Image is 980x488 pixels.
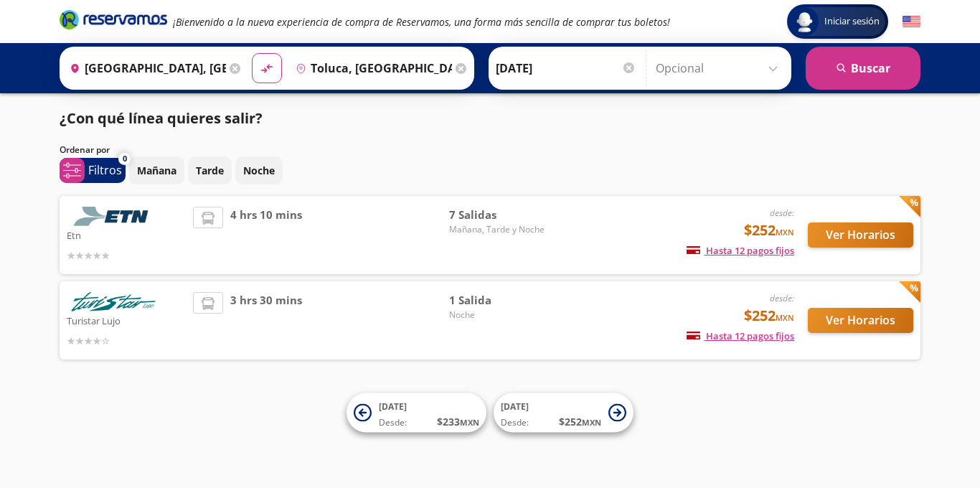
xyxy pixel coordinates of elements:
[60,108,263,129] p: ¿Con qué línea quieres salir?
[60,9,167,30] i: Brand Logo
[67,226,186,243] p: Etn
[123,153,127,165] span: 0
[137,163,176,178] p: Mañana
[808,308,913,333] button: Ver Horarios
[449,292,550,309] span: 1 Salida
[188,156,232,184] button: Tarde
[449,207,550,223] span: 7 Salidas
[501,416,529,429] span: Desde:
[770,292,794,304] em: desde:
[230,207,302,263] span: 4 hrs 10 mins
[173,15,670,29] em: ¡Bienvenido a la nueva experiencia de compra de Reservamos, una forma más sencilla de comprar tus...
[806,47,920,90] button: Buscar
[449,223,550,236] span: Mañana, Tarde y Noche
[290,50,452,86] input: Buscar Destino
[129,156,184,184] button: Mañana
[243,163,275,178] p: Noche
[559,414,601,429] span: $ 252
[67,311,186,329] p: Turistar Lujo
[496,50,636,86] input: Elegir Fecha
[379,400,407,413] span: [DATE]
[60,158,126,183] button: 0Filtros
[770,207,794,219] em: desde:
[819,14,885,29] span: Iniciar sesión
[88,161,122,179] p: Filtros
[687,329,794,342] span: Hasta 12 pagos fijos
[235,156,283,184] button: Noche
[60,9,167,34] a: Brand Logo
[501,400,529,413] span: [DATE]
[67,292,160,311] img: Turistar Lujo
[903,13,920,31] button: English
[808,222,913,248] button: Ver Horarios
[744,305,794,327] span: $252
[460,417,479,428] small: MXN
[494,393,633,433] button: [DATE]Desde:$252MXN
[776,312,794,323] small: MXN
[60,144,110,156] p: Ordenar por
[379,416,407,429] span: Desde:
[744,220,794,241] span: $252
[776,227,794,238] small: MXN
[67,207,160,226] img: Etn
[437,414,479,429] span: $ 233
[64,50,226,86] input: Buscar Origen
[656,50,784,86] input: Opcional
[449,309,550,322] span: Noche
[230,292,302,349] span: 3 hrs 30 mins
[582,417,601,428] small: MXN
[196,163,224,178] p: Tarde
[687,244,794,257] span: Hasta 12 pagos fijos
[347,393,486,433] button: [DATE]Desde:$233MXN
